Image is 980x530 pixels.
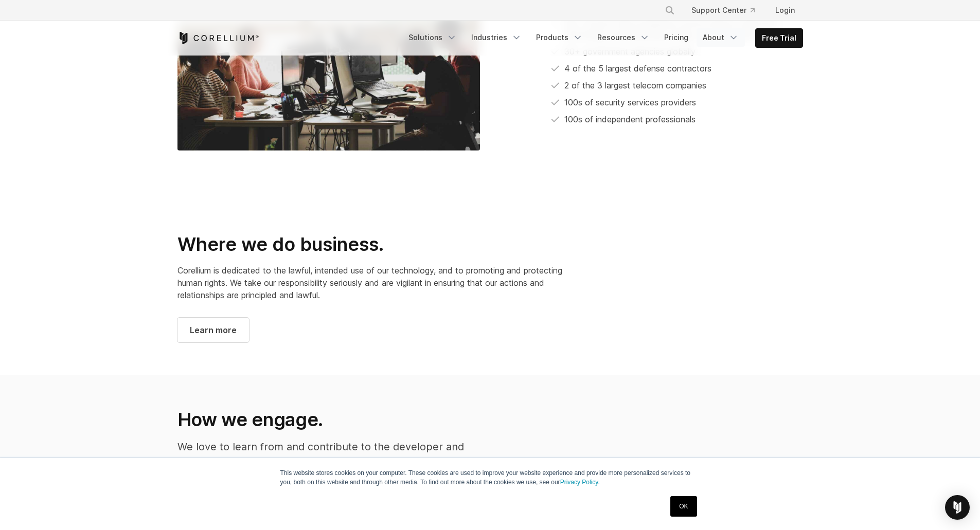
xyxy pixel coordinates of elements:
[402,28,463,47] a: Solutions
[560,479,600,486] a: Privacy Policy.
[683,1,763,20] a: Support Center
[945,495,970,520] div: Open Intercom Messenger
[756,29,803,47] a: Free Trial
[658,28,694,47] a: Pricing
[402,28,803,48] div: Navigation Menu
[670,496,697,517] a: OK
[177,408,480,431] h2: How we engage.
[661,1,679,20] button: Search
[177,439,480,485] p: We love to learn from and contribute to the developer and security communities. If you're interes...
[551,79,803,92] li: 2 of the 3 largest telecom companies
[530,28,589,47] a: Products
[551,62,803,75] li: 4 of the 5 largest defense contractors
[177,32,259,44] a: Corellium Home
[177,318,249,342] a: Learn more
[465,28,528,47] a: Industries
[551,113,803,126] li: 100s of independent professionals
[591,28,656,47] a: Resources
[190,324,237,336] span: Learn more
[177,233,589,256] h2: Where we do business.
[697,28,745,47] a: About
[652,1,803,20] div: Navigation Menu
[551,96,803,109] li: 100s of security services providers
[767,1,803,20] a: Login
[280,468,700,487] p: This website stores cookies on your computer. These cookies are used to improve your website expe...
[177,265,562,300] span: Corellium is dedicated to the lawful, intended use of our technology, and to promoting and protec...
